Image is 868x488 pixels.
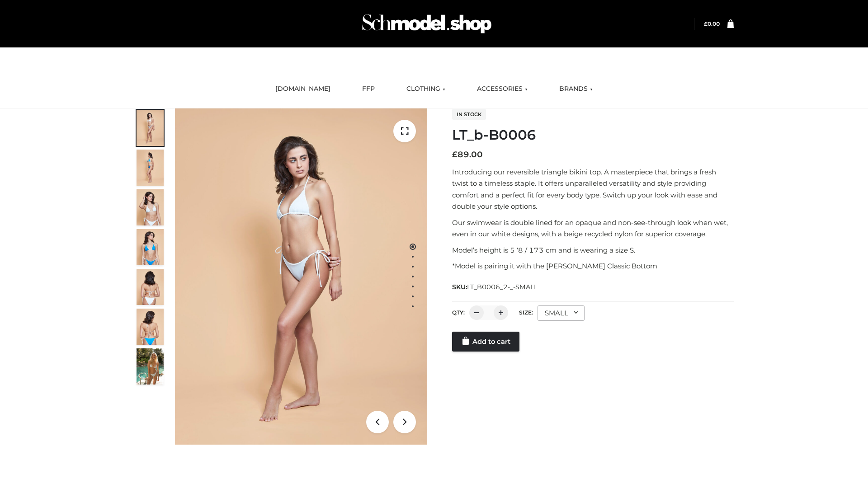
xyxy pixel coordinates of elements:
a: BRANDS [552,79,599,99]
p: *Model is pairing it with the [PERSON_NAME] Classic Bottom [452,260,734,272]
img: ArielClassicBikiniTop_CloudNine_AzureSky_OW114ECO_8-scaled.jpg [137,309,164,345]
img: ArielClassicBikiniTop_CloudNine_AzureSky_OW114ECO_7-scaled.jpg [137,269,164,305]
div: SMALL [538,305,585,321]
img: ArielClassicBikiniTop_CloudNine_AzureSky_OW114ECO_1 [175,108,427,445]
span: £ [452,150,458,160]
a: CLOTHING [400,79,452,99]
bdi: 0.00 [704,20,720,27]
span: LT_B0006_2-_-SMALL [467,283,538,291]
img: ArielClassicBikiniTop_CloudNine_AzureSky_OW114ECO_2-scaled.jpg [137,150,164,186]
img: ArielClassicBikiniTop_CloudNine_AzureSky_OW114ECO_1-scaled.jpg [137,110,164,146]
a: [DOMAIN_NAME] [269,79,337,99]
span: In stock [452,109,486,120]
a: Add to cart [452,332,519,352]
p: Model’s height is 5 ‘8 / 173 cm and is wearing a size S. [452,244,734,256]
img: ArielClassicBikiniTop_CloudNine_AzureSky_OW114ECO_3-scaled.jpg [137,189,164,225]
bdi: 89.00 [452,150,483,160]
label: Size: [519,309,533,316]
a: FFP [355,79,382,99]
a: ACCESSORIES [470,79,534,99]
img: Schmodel Admin 964 [359,6,495,42]
label: QTY: [452,309,465,316]
h1: LT_b-B0006 [452,127,734,143]
p: Our swimwear is double lined for an opaque and non-see-through look when wet, even in our white d... [452,217,734,240]
img: Arieltop_CloudNine_AzureSky2.jpg [137,348,164,385]
p: Introducing our reversible triangle bikini top. A masterpiece that brings a fresh twist to a time... [452,166,734,212]
a: £0.00 [704,20,720,27]
span: SKU: [452,282,538,292]
span: £ [704,20,708,27]
img: ArielClassicBikiniTop_CloudNine_AzureSky_OW114ECO_4-scaled.jpg [137,229,164,265]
